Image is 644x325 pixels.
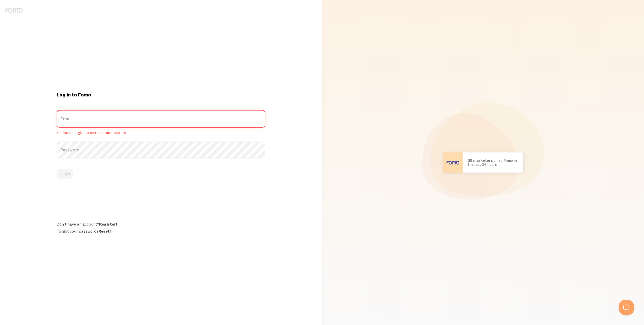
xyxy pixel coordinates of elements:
[468,158,493,163] b: 25 marketers
[57,222,265,227] div: Don't have an account?
[443,152,463,173] img: User avatar
[619,300,634,315] iframe: Help Scout Beacon - Open
[57,229,265,234] div: Forgot your password?
[468,158,518,167] p: joined Fomo in the last 24 hours
[57,110,265,128] label: Email
[98,229,111,234] a: Reset!
[57,91,265,98] h1: Log in to Fomo
[57,141,265,159] label: Password
[99,222,117,227] a: Register!
[57,131,265,135] span: You have not given a correct e-mail address
[5,8,23,13] img: fomo-logo-gray-b99e0e8ada9f9040e2984d0d95b3b12da0074ffd48d1e5cb62ac37fc77b0b268.svg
